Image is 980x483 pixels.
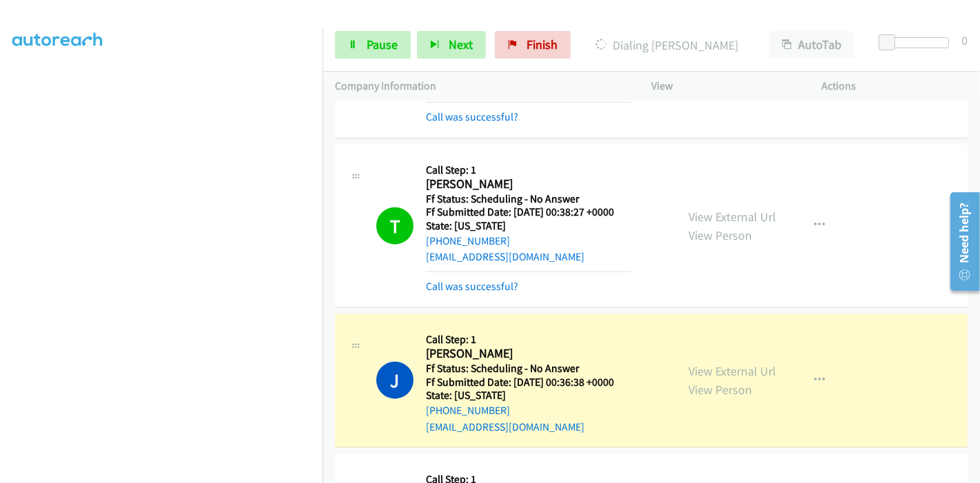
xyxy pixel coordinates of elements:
button: Next [417,31,486,59]
h5: Ff Status: Scheduling - No Answer [426,192,631,206]
a: View External Url [688,363,776,379]
h1: J [376,362,414,399]
h5: State: [US_STATE] [426,219,631,233]
h5: Call Step: 1 [426,333,631,347]
h5: Ff Status: Scheduling - No Answer [426,362,631,376]
span: Pause [367,37,398,52]
h5: Ff Submitted Date: [DATE] 00:36:38 +0000 [426,376,631,389]
h5: State: [US_STATE] [426,389,631,402]
p: View [651,78,797,94]
a: [PHONE_NUMBER] [426,234,510,247]
a: [EMAIL_ADDRESS][DOMAIN_NAME] [426,250,584,263]
a: Call was successful? [426,110,518,123]
p: Company Information [335,78,626,94]
p: Actions [822,78,968,94]
a: Finish [495,31,571,59]
iframe: Resource Center [941,187,980,296]
a: Call was successful? [426,280,518,293]
a: [EMAIL_ADDRESS][DOMAIN_NAME] [426,420,584,433]
a: View Person [688,227,752,243]
a: View External Url [688,209,776,225]
h1: T [376,207,414,245]
button: AutoTab [769,31,855,59]
p: Dialing [PERSON_NAME] [589,36,744,54]
a: Pause [335,31,411,59]
h5: Call Step: 1 [426,163,631,177]
div: Delay between calls (in seconds) [886,37,949,48]
span: Finish [527,37,558,52]
h2: [PERSON_NAME] [426,346,631,362]
div: 0 [961,31,968,50]
h5: Ff Submitted Date: [DATE] 00:38:27 +0000 [426,205,631,219]
a: View Person [688,382,752,398]
h2: [PERSON_NAME] [426,176,631,192]
span: Next [449,37,473,52]
a: [PHONE_NUMBER] [426,404,510,417]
